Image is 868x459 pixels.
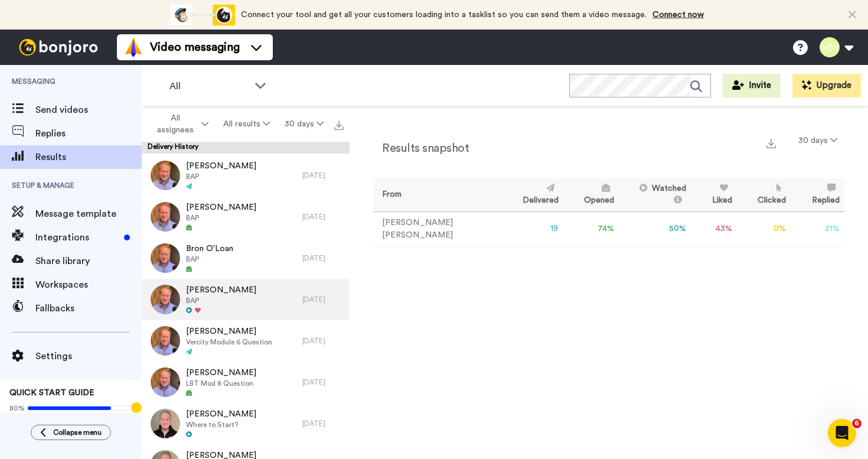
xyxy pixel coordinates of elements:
span: LBT Mod 8 Question [186,379,256,388]
span: Share library [35,254,142,268]
span: 6 [852,419,862,428]
span: BAP [186,213,256,223]
div: [DATE] [302,212,344,222]
th: Clicked [737,178,791,211]
span: Workspaces [35,278,142,292]
div: Tooltip anchor [131,402,142,413]
span: Vercity Module 6 Question [186,337,272,347]
span: Bron O'Loan [186,243,233,255]
img: 7bf5febc-3837-49ac-ad96-3bda70f31cce-thumb.jpg [151,326,180,356]
div: [DATE] [302,295,344,304]
th: Delivered [501,178,563,211]
td: 74 % [563,211,619,246]
iframe: Intercom live chat [828,419,856,447]
td: [PERSON_NAME] [PERSON_NAME] [373,211,501,246]
span: BAP [186,255,233,264]
span: All assignees [151,112,199,136]
span: BAP [186,296,256,305]
span: Collapse menu [53,428,102,437]
span: Integrations [35,230,119,245]
td: 50 % [619,211,691,246]
th: Watched [619,178,691,211]
span: Fallbacks [35,301,142,315]
div: [DATE] [302,171,344,180]
button: Collapse menu [31,425,111,440]
button: Invite [723,74,781,97]
span: [PERSON_NAME] [186,367,256,379]
td: 0 % [737,211,791,246]
span: [PERSON_NAME] [186,160,256,172]
img: 2ac30b1f-5b1b-4065-b1a7-441bf86bb740-thumb.jpg [151,161,180,190]
span: BAP [186,172,256,181]
span: QUICK START GUIDE [9,389,94,397]
a: [PERSON_NAME]Where to Start?[DATE] [142,403,350,444]
img: 8d888ec5-1568-4f52-9055-64692100f1a6-thumb.jpg [151,202,180,232]
span: Where to Start? [186,420,256,429]
div: animation [170,5,235,25]
span: Send videos [35,103,142,117]
span: Results [35,150,142,164]
button: 30 days [791,130,844,151]
span: All [169,79,249,93]
button: Upgrade [792,74,861,97]
button: All assignees [144,108,216,141]
img: export.svg [766,139,776,148]
span: [PERSON_NAME] [186,201,256,213]
a: [PERSON_NAME]LBT Mod 8 Question[DATE] [142,362,350,403]
img: bj-logo-header-white.svg [14,39,103,56]
div: [DATE] [302,253,344,263]
span: [PERSON_NAME] [186,325,272,337]
img: vm-color.svg [124,38,143,57]
div: Delivery History [142,142,350,154]
button: 30 days [277,113,331,135]
h2: Results snapshot [373,142,469,155]
div: [DATE] [302,419,344,428]
div: [DATE] [302,377,344,387]
img: export.svg [334,121,344,130]
a: Bron O'LoanBAP[DATE] [142,237,350,279]
img: b41684af-6f49-40c0-b6d4-b1e8887a9712-thumb.jpg [151,243,180,273]
button: All results [216,113,278,135]
a: [PERSON_NAME]BAP[DATE] [142,196,350,237]
img: 41b71b1c-5f81-47ac-8ce4-eb50e81c4f46-thumb.jpg [151,409,180,438]
span: [PERSON_NAME] [186,408,256,420]
td: 43 % [691,211,737,246]
span: Settings [35,349,142,363]
td: 21 % [791,211,844,246]
a: [PERSON_NAME]BAP[DATE] [142,155,350,196]
span: Connect your tool and get all your customers loading into a tasklist so you can send them a video... [241,11,647,19]
th: Liked [691,178,737,211]
th: Replied [791,178,844,211]
a: [PERSON_NAME]BAP[DATE] [142,279,350,320]
span: 80% [9,403,25,413]
span: Video messaging [150,39,240,56]
span: Message template [35,207,142,221]
td: 19 [501,211,563,246]
a: [PERSON_NAME]Vercity Module 6 Question[DATE] [142,320,350,362]
th: Opened [563,178,619,211]
a: Connect now [652,11,704,19]
button: Export a summary of each team member’s results that match this filter now. [763,134,779,151]
img: e74eb789-2197-451a-a172-c864a47ae4c8-thumb.jpg [151,367,180,397]
span: Replies [35,126,142,141]
button: Export all results that match these filters now. [331,115,347,133]
div: [DATE] [302,336,344,346]
span: [PERSON_NAME] [186,284,256,296]
img: 217a7441-545d-468e-b71b-1da58551b628-thumb.jpg [151,285,180,314]
th: From [373,178,501,211]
